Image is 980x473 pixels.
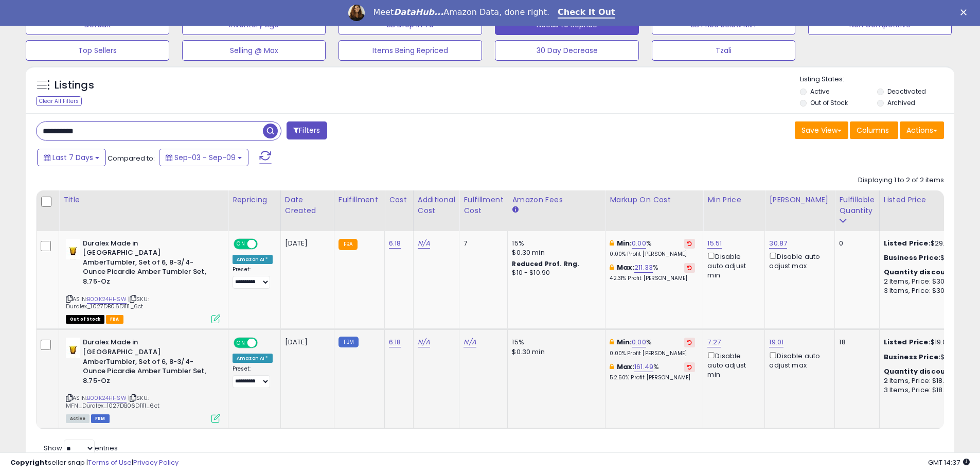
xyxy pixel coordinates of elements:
img: Profile image for Georgie [348,5,365,21]
a: 161.49 [634,362,653,372]
span: Columns [857,125,889,135]
div: Amazon AI * [233,354,273,363]
div: Close [960,9,971,15]
a: 7.27 [707,337,721,347]
p: 0.00% Profit [PERSON_NAME] [610,350,695,357]
div: Amazon Fees [512,195,601,205]
div: Preset: [233,266,273,289]
div: Disable auto adjust max [769,251,827,271]
div: 3 Items, Price: $18.52 [884,386,969,395]
span: ON [235,339,247,347]
a: N/A [418,337,430,347]
div: Repricing [233,195,276,205]
span: All listings currently available for purchase on Amazon [66,414,90,423]
div: % [610,239,695,258]
div: Date Created [285,195,330,216]
a: Privacy Policy [133,458,179,467]
a: N/A [464,337,476,347]
button: Tzali [652,40,795,61]
div: [PERSON_NAME] [769,195,830,205]
div: Disable auto adjust min [707,251,757,281]
div: ASIN: [66,338,220,422]
button: Filters [287,121,327,139]
p: 42.31% Profit [PERSON_NAME] [610,275,695,282]
div: 15% [512,338,597,347]
button: Last 7 Days [37,149,106,166]
b: Business Price: [884,253,940,262]
div: 2 Items, Price: $18.56 [884,376,969,386]
b: Quantity discounts [884,366,958,376]
span: | SKU: MFN_Duralex_1027DB06D1111_6ct [66,394,159,409]
span: All listings that are currently out of stock and unavailable for purchase on Amazon [66,315,104,324]
a: Terms of Use [88,458,132,467]
p: 52.50% Profit [PERSON_NAME] [610,374,695,381]
button: Sep-03 - Sep-09 [159,149,248,166]
div: Disable auto adjust max [769,350,827,370]
div: % [610,362,695,381]
img: 218icDgyAqL._SL40_.jpg [66,338,80,358]
a: 30.87 [769,238,787,249]
div: [DATE] [285,239,326,248]
div: Meet Amazon Data, done right. [373,7,549,17]
b: Duralex Made in [GEOGRAPHIC_DATA] AmberTumbler, Set of 6, 8-3/4-Ounce Picardie Amber Tumbler Set,... [83,338,208,388]
a: Check It Out [558,7,615,19]
div: % [610,263,695,282]
button: Items Being Repriced [338,40,482,61]
span: Compared to: [108,153,155,163]
a: B00K24HHSW [87,295,127,304]
div: 3 Items, Price: $30.41 [884,286,969,295]
button: Columns [850,121,898,139]
span: | SKU: Duralex_1027DB06D1111_6ct [66,295,149,310]
div: Title [63,195,224,205]
img: 218icDgyAqL._SL40_.jpg [66,239,80,259]
div: seller snap | | [10,458,179,468]
button: Selling @ Max [182,40,326,61]
a: N/A [418,238,430,249]
span: FBA [106,315,123,324]
a: B00K24HHSW [87,394,127,402]
b: Listed Price: [884,238,931,248]
div: Disable auto adjust min [707,350,757,380]
div: 15% [512,239,597,248]
span: OFF [256,239,273,248]
i: DataHub... [394,7,443,17]
b: Reduced Prof. Rng. [512,259,579,268]
div: Displaying 1 to 2 of 2 items [858,176,944,185]
b: Min: [617,238,632,248]
small: FBA [338,239,358,250]
button: Actions [900,121,944,139]
label: Active [810,87,829,96]
button: Save View [795,121,848,139]
div: [DATE] [285,338,326,347]
a: 0.00 [632,337,646,347]
p: Listing States: [800,75,954,84]
div: Cost [389,195,409,205]
div: ASIN: [66,239,220,323]
div: $10 - $10.90 [512,269,597,277]
div: Fulfillable Quantity [839,195,875,216]
div: Amazon AI * [233,255,273,264]
small: FBM [338,337,359,347]
button: Top Sellers [26,40,169,61]
label: Out of Stock [810,98,848,107]
a: 211.33 [634,262,653,273]
div: $29.00 [884,239,969,248]
b: Duralex Made in [GEOGRAPHIC_DATA] AmberTumbler, Set of 6, 8-3/4-Ounce Picardie Amber Tumbler Set,... [83,239,208,289]
span: OFF [256,339,273,347]
div: Additional Cost [418,195,455,216]
div: Listed Price [884,195,973,205]
label: Deactivated [887,87,926,96]
small: Amazon Fees. [512,205,518,215]
a: 0.00 [632,238,646,249]
div: : [884,268,969,277]
b: Max: [617,262,635,272]
div: Clear All Filters [36,96,82,106]
span: 2025-09-17 14:37 GMT [928,458,970,467]
div: 7 [464,239,500,248]
b: Listed Price: [884,337,931,347]
h5: Listings [55,78,94,93]
div: $0.30 min [512,248,597,257]
b: Max: [617,362,635,372]
div: 18 [839,338,871,347]
div: % [610,338,695,357]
